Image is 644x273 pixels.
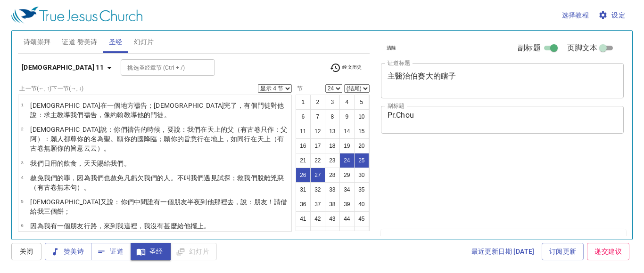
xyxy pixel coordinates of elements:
[354,153,369,168] button: 25
[21,223,23,228] span: 6
[296,168,311,183] button: 26
[296,182,311,197] button: 31
[354,226,369,241] button: 50
[70,111,170,119] wg1321: 我們
[30,126,287,152] wg3962: （有古卷只作：父阿）：願人都尊你的
[150,111,170,119] wg846: 門徒
[339,95,355,110] button: 4
[124,62,197,73] input: Type Bible Reference
[97,111,171,119] wg4336: ，像
[30,126,287,152] wg2257: 在
[30,174,284,191] wg266: ，因為
[52,246,84,257] span: 赞美诗
[30,174,284,191] wg2532: 赦免
[310,211,325,226] button: 42
[325,153,340,168] button: 23
[325,226,340,241] button: 48
[387,44,396,52] span: 清除
[339,211,355,226] button: 44
[138,246,163,257] span: 圣经
[57,111,171,119] wg2962: 教導
[310,226,325,241] button: 47
[30,174,284,191] wg2257: 罪
[339,124,355,139] button: 14
[339,153,355,168] button: 24
[30,221,210,231] p: 因為
[190,222,210,230] wg846: 擺上
[471,246,535,257] span: 最近更新日期 [DATE]
[30,184,90,191] wg4190: （有古卷無末句）。
[57,208,70,215] wg5140: 餅
[50,222,211,230] wg3450: 有一個朋友
[37,208,71,215] wg5531: 我
[30,135,284,152] wg2064: ；願你的
[30,173,289,192] p: 赦免
[354,109,369,124] button: 10
[325,168,340,183] button: 28
[97,160,131,167] wg2250: 賜給
[30,198,287,215] wg2036: ：你們
[30,135,284,152] wg3686: 為聖
[30,174,284,191] wg2248: 遇見
[310,168,325,183] button: 27
[381,42,402,54] button: 清除
[99,246,124,257] span: 证道
[97,222,211,230] wg3598: ，來
[310,109,325,124] button: 7
[30,198,287,215] wg1537: 誰
[339,109,355,124] button: 9
[109,36,123,48] span: 圣经
[30,174,284,191] wg2254: 的人。不
[354,182,369,197] button: 35
[30,102,284,119] wg5100: 地方
[91,160,131,167] wg2596: 天
[91,243,131,260] button: 证道
[339,168,355,183] button: 29
[44,222,211,230] wg1894: 我
[30,174,284,191] wg1519: 試探
[110,111,170,119] wg2531: 約翰
[30,102,284,119] wg4336: ；[DEMOGRAPHIC_DATA]完了
[21,126,23,131] span: 2
[21,160,23,165] span: 3
[600,9,625,21] span: 设定
[110,160,130,167] wg1325: 我們
[296,197,311,212] button: 36
[325,109,340,124] button: 8
[44,160,131,167] wg2257: 日用的
[296,109,311,124] button: 6
[19,246,34,257] span: 关闭
[30,135,284,152] wg37: 。願你的
[594,246,622,257] span: 递交建议
[124,111,171,119] wg2491: 教導
[518,42,540,54] span: 副标题
[354,124,369,139] button: 15
[558,7,593,24] button: 选择教程
[30,174,284,191] wg4506: 我們
[24,36,51,48] span: 诗颂崇拜
[325,138,340,153] button: 18
[30,159,130,168] p: 我們
[30,125,289,153] p: [DEMOGRAPHIC_DATA]說
[381,229,626,260] div: 所有证道(0)
[354,95,369,110] button: 5
[30,126,287,152] wg1722: 天上
[64,160,131,167] wg1967: 飲食
[354,168,369,183] button: 30
[310,124,325,139] button: 12
[30,198,287,215] wg2424: 又
[567,42,598,54] span: 页脚文本
[339,197,355,212] button: 39
[110,222,210,230] wg3854: 到
[325,124,340,139] button: 13
[30,126,287,152] wg3772: 的父
[310,182,325,197] button: 32
[30,174,284,191] wg2254: 的
[296,138,311,153] button: 16
[330,62,362,73] span: 经文历史
[30,198,287,215] wg2532: 說
[11,7,142,24] img: True Jesus Church
[19,86,83,91] label: 上一节 (←, ↑) 下一节 (→, ↓)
